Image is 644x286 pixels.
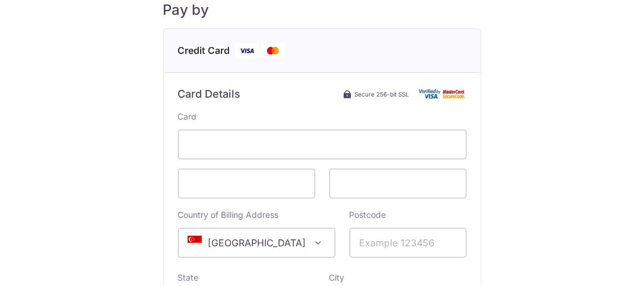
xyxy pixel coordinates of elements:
[419,89,467,99] img: Card secure
[261,43,285,58] img: Mastercard
[178,87,241,101] h6: Card Details
[178,111,197,123] label: Card
[340,176,456,191] iframe: Secure card security code input frame
[350,209,386,221] label: Postcode
[178,209,279,221] label: Country of Billing Address
[178,272,199,284] label: State
[188,176,305,191] iframe: Secure card expiration date input frame
[350,228,467,258] input: Example 123456
[188,137,456,152] iframe: Secure card number input frame
[178,228,335,258] span: Singapore
[355,89,410,99] span: Secure 256-bit SSL
[235,43,259,58] img: Visa
[178,43,230,58] span: Credit Card
[179,229,335,257] span: Singapore
[329,272,345,284] label: City
[163,1,481,19] h5: Pay by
